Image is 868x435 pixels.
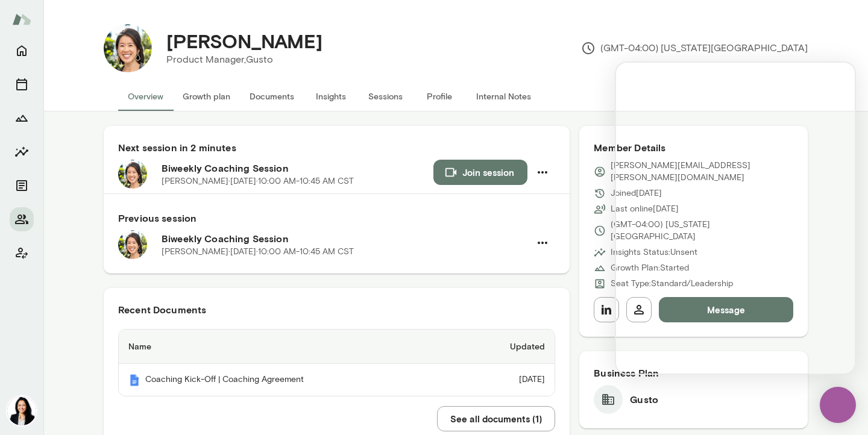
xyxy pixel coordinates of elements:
p: (GMT-04:00) [US_STATE][GEOGRAPHIC_DATA] [611,219,793,243]
td: [DATE] [460,364,555,396]
th: Updated [460,330,555,364]
p: Growth Plan: Started [611,262,689,274]
button: Sessions [10,72,34,96]
th: Coaching Kick-Off | Coaching Agreement [119,364,460,396]
p: Joined [DATE] [611,187,662,199]
button: Growth plan [173,82,240,111]
h6: Biweekly Coaching Session [162,231,530,246]
h6: Biweekly Coaching Session [162,161,433,175]
button: Client app [10,241,34,265]
img: Mento [12,8,31,31]
button: Documents [240,82,304,111]
p: Product Manager, Gusto [166,52,322,67]
p: Seat Type: Standard/Leadership [611,278,733,290]
button: Sessions [358,82,412,111]
h6: Gusto [630,392,658,407]
button: See all documents (1) [437,406,555,431]
img: Monica Aggarwal [7,396,36,425]
h6: Member Details [594,140,793,155]
h4: [PERSON_NAME] [166,30,322,52]
h6: Next session in 2 minutes [118,140,555,155]
p: [PERSON_NAME] · [DATE] · 10:00 AM-10:45 AM CST [162,246,354,258]
h6: Previous session [118,211,555,225]
p: (GMT-04:00) [US_STATE][GEOGRAPHIC_DATA] [581,41,808,55]
button: Members [10,207,34,231]
button: Profile [412,82,467,111]
button: Growth Plan [10,106,34,130]
th: Name [119,330,460,364]
button: Internal Notes [467,82,541,111]
p: [PERSON_NAME][EMAIL_ADDRESS][PERSON_NAME][DOMAIN_NAME] [611,160,793,184]
button: Join session [433,160,527,185]
img: Mento [128,374,140,386]
button: Insights [10,140,34,164]
button: Overview [118,82,173,111]
img: Amanda Lin [104,24,152,72]
p: Insights Status: Unsent [611,246,697,258]
p: Last online [DATE] [611,203,679,215]
button: Insights [304,82,358,111]
h6: Recent Documents [118,302,555,317]
p: [PERSON_NAME] · [DATE] · 10:00 AM-10:45 AM CST [162,175,354,187]
button: Home [10,39,34,63]
h6: Business Plan [594,366,793,380]
button: Documents [10,174,34,198]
